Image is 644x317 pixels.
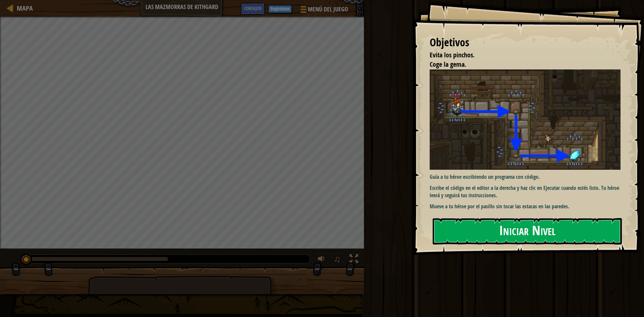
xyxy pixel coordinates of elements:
[308,5,348,14] span: Menú del Juego
[17,4,33,13] span: Mapa
[421,50,619,60] li: Evita los pinchos.
[295,3,352,18] button: Menú del Juego
[430,69,626,170] img: Mazmorras de Kithgard
[316,253,329,267] button: Ajustar volúmen
[433,218,622,245] button: Iniciar Nivel
[268,5,292,13] button: Registrarse
[13,4,33,13] a: Mapa
[430,203,626,210] p: Mueve a tu héroe por el pasillo sin tocar las estacas en las paredes.
[244,5,262,11] span: Consejos
[430,173,626,181] p: Guía a tu héroe escribiendo un programa con código.
[334,254,340,264] span: ♫
[347,253,361,267] button: Alterna pantalla completa.
[430,35,621,50] div: Objetivos
[430,60,466,69] span: Coge la gema.
[332,253,344,267] button: ♫
[430,50,475,59] span: Evita los pinchos.
[421,60,619,69] li: Coge la gema.
[430,184,626,200] p: Escribe el código en el editor a la derecha y haz clic en Ejecutar cuando estés listo. Tu héroe l...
